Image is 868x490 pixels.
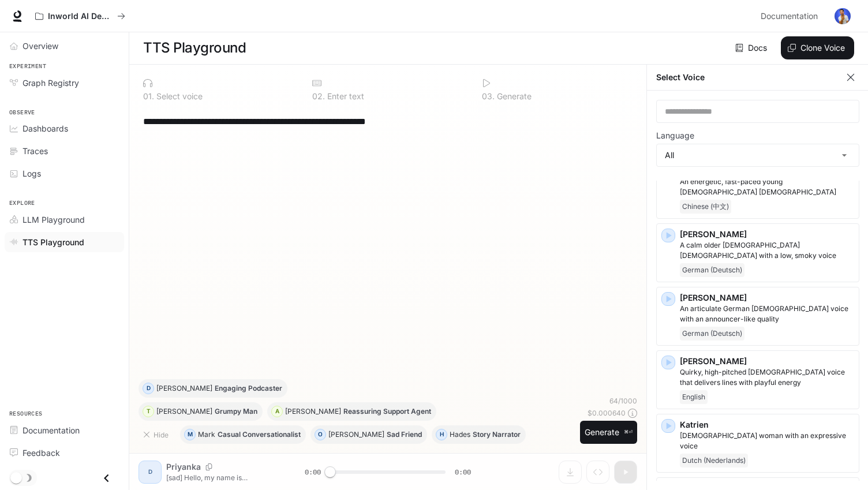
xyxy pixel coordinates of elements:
span: Dutch (Nederlands) [680,454,748,467]
p: [PERSON_NAME] [328,431,384,438]
span: Logs [23,167,41,179]
button: Generate⌘⏎ [580,421,637,444]
span: Documentation [761,9,818,24]
p: Hades [450,431,470,438]
a: Graph Registry [5,73,124,93]
img: tab_domain_overview_orange.svg [31,67,40,76]
div: v 4.0.25 [32,18,57,28]
a: Overview [5,36,124,56]
img: tab_keywords_by_traffic_grey.svg [115,67,124,76]
a: Docs [733,36,772,59]
a: LLM Playground [5,210,124,230]
p: Engaging Podcaster [215,385,282,392]
div: M [185,425,195,444]
span: TTS Playground [23,236,84,248]
a: Feedback [5,443,124,463]
p: [PERSON_NAME] [156,385,212,392]
p: A calm older German female with a low, smoky voice [680,240,854,261]
p: Sad Friend [387,431,422,438]
a: TTS Playground [5,232,124,252]
button: HHadesStory Narrator [432,425,526,444]
p: An energetic, fast-paced young Chinese female [680,177,854,197]
button: All workspaces [30,5,130,28]
div: Domain: [URL] [30,30,82,39]
span: Traces [23,145,48,157]
p: [PERSON_NAME] [680,356,854,367]
p: Casual Conversationalist [218,431,301,438]
p: Language [656,132,694,140]
button: O[PERSON_NAME]Sad Friend [310,425,427,444]
p: 0 1 . [143,92,154,100]
span: Documentation [23,424,80,436]
button: A[PERSON_NAME]Reassuring Support Agent [267,402,436,421]
a: Documentation [5,420,124,440]
h1: TTS Playground [143,36,246,59]
div: Domain Overview [44,68,103,76]
span: German (Deutsch) [680,327,744,341]
div: All [657,144,859,166]
p: Story Narrator [473,431,521,438]
span: LLM Playground [23,214,85,226]
p: [PERSON_NAME] [680,292,854,304]
span: German (Deutsch) [680,263,744,277]
button: MMarkCasual Conversationalist [180,425,306,444]
p: Grumpy Man [215,408,257,415]
button: D[PERSON_NAME]Engaging Podcaster [139,379,287,398]
span: English [680,390,708,404]
img: logo_orange.svg [18,18,28,28]
span: Dark mode toggle [10,471,22,484]
img: website_grey.svg [18,30,28,39]
div: A [272,402,282,421]
button: User avatar [831,5,854,28]
a: Logs [5,163,124,184]
p: 0 3 . [482,92,495,100]
p: [PERSON_NAME] [285,408,341,415]
div: H [436,425,447,444]
p: Enter text [325,92,364,100]
span: Graph Registry [23,77,79,89]
p: 0 2 . [312,92,325,100]
p: An articulate German male voice with an announcer-like quality [680,304,854,324]
p: Generate [495,92,532,100]
span: Dashboards [23,122,68,134]
p: Reassuring Support Agent [343,408,431,415]
p: Katrien [680,419,854,431]
div: O [315,425,325,444]
p: Inworld AI Demos [48,12,113,21]
img: User avatar [835,8,851,24]
div: T [143,402,154,421]
p: 64 / 1000 [609,396,637,406]
p: $ 0.000640 [588,408,626,418]
div: D [143,379,154,398]
button: T[PERSON_NAME]Grumpy Man [139,402,263,421]
a: Dashboards [5,118,124,139]
button: Close drawer [93,466,119,490]
a: Traces [5,141,124,161]
button: Clone Voice [781,36,854,59]
p: Select voice [154,92,203,100]
p: [PERSON_NAME] [156,408,212,415]
span: Overview [23,40,58,52]
button: Hide [139,425,175,444]
span: Chinese (中文) [680,200,731,214]
a: Documentation [756,5,826,28]
span: Feedback [23,447,60,459]
p: [PERSON_NAME] [680,229,854,240]
p: Dutch woman with an expressive voice [680,431,854,451]
p: ⌘⏎ [624,429,633,436]
div: Keywords by Traffic [128,68,194,76]
p: Mark [198,431,215,438]
p: Quirky, high-pitched female voice that delivers lines with playful energy [680,367,854,388]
